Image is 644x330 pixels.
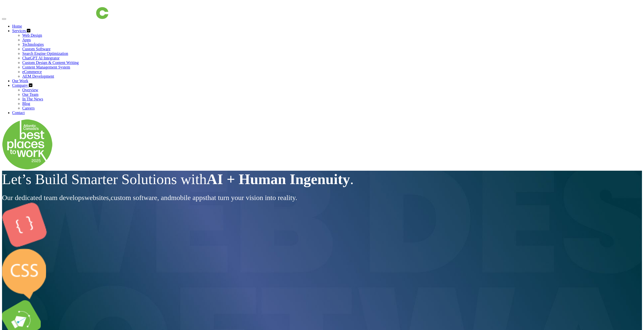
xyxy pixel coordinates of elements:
[12,24,22,28] a: Home
[22,51,68,56] a: Search Engine Optimization
[22,60,79,65] a: Custom Design & Content Writing
[22,101,30,106] a: Blog
[22,38,31,42] a: Apps
[111,194,157,202] span: custom software
[171,194,205,202] span: mobile apps
[22,42,44,47] a: Technologies
[22,65,70,69] a: Content Management System
[2,119,53,170] img: Down
[2,203,47,247] img: Pink%20Block.png
[2,248,46,299] img: CSS%20Bubble.png
[2,171,642,188] h1: Let’s Build Smarter Solutions with .
[22,92,38,97] a: Our Team
[22,47,51,51] a: Custom Software
[12,79,28,83] a: Our Work
[22,56,59,60] a: ChatGPT AI Integrator
[12,111,25,115] a: Contact
[12,29,27,33] a: Services
[22,106,35,110] a: Careers
[2,18,6,20] button: Toggle navigation
[22,33,42,37] a: Web Design
[2,193,642,203] h3: Our dedicated team develops , , and that turn your vision into reality.
[22,97,43,101] a: In The News
[22,70,42,74] a: eCommerce
[7,2,108,19] img: immediac
[207,171,350,187] span: AI + Human Ingenuity
[12,83,29,87] a: Company
[22,74,54,78] a: AEM Development
[22,88,38,92] a: Overview
[85,194,109,202] span: websites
